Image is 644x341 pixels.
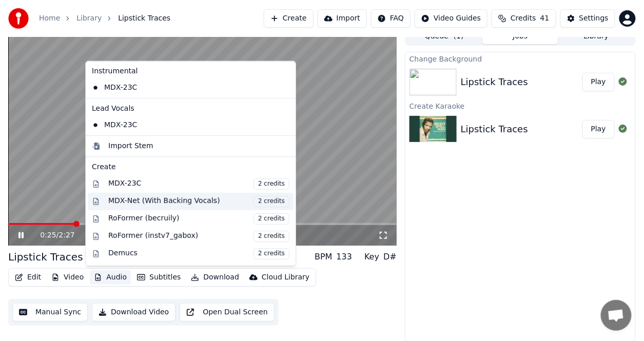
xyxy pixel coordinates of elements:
button: Credits41 [492,9,556,28]
span: 2 credits [253,248,289,259]
div: Create Karaoke [405,99,635,112]
button: Download Video [92,303,175,322]
button: Play [582,73,615,91]
div: MDX-23C [88,117,278,133]
button: Video Guides [415,9,487,28]
div: MDX-Net (With Backing Vocals) [108,196,289,207]
img: youka [8,8,29,29]
button: Open Dual Screen [180,303,275,322]
span: Credits [511,13,536,24]
span: 41 [540,13,550,24]
div: MDX-23C [88,80,278,96]
button: Video [47,270,88,285]
span: 2 credits [253,213,289,225]
button: Download [187,270,243,285]
div: Lipstick Traces [461,122,528,136]
div: BPM [315,251,332,263]
div: D# [383,251,397,263]
div: / [40,230,65,240]
button: Subtitles [133,270,185,285]
a: Open chat [601,300,632,331]
div: Settings [579,13,609,24]
button: Settings [560,9,615,28]
div: RoFormer (becruily) [108,213,289,225]
span: Lipstick Traces [118,13,170,24]
div: Key [364,251,379,263]
span: 2 credits [253,178,289,190]
nav: breadcrumb [39,13,170,24]
span: 2 credits [253,231,289,242]
div: Lipstick Traces [461,75,528,89]
a: Home [39,13,60,24]
div: Create [92,162,289,172]
button: Import [318,9,367,28]
div: Lipstick Traces [8,250,83,264]
button: Edit [11,270,45,285]
button: Play [582,120,615,138]
button: Audio [90,270,131,285]
div: Import Stem [108,141,153,151]
button: Manual Sync [12,303,88,322]
div: Instrumental [88,64,294,80]
div: RoFormer (instv7_gabox) [108,231,289,242]
span: 0:25 [40,230,56,240]
span: 2:27 [58,230,74,240]
div: Lead Vocals [88,101,294,117]
div: Cloud Library [262,272,309,283]
div: Change Background [405,52,635,65]
button: FAQ [371,9,411,28]
div: Demucs [108,248,289,259]
span: 2 credits [253,196,289,207]
a: Library [76,13,102,24]
button: Create [264,9,314,28]
div: MDX-23C [108,178,289,190]
div: 133 [337,251,353,263]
